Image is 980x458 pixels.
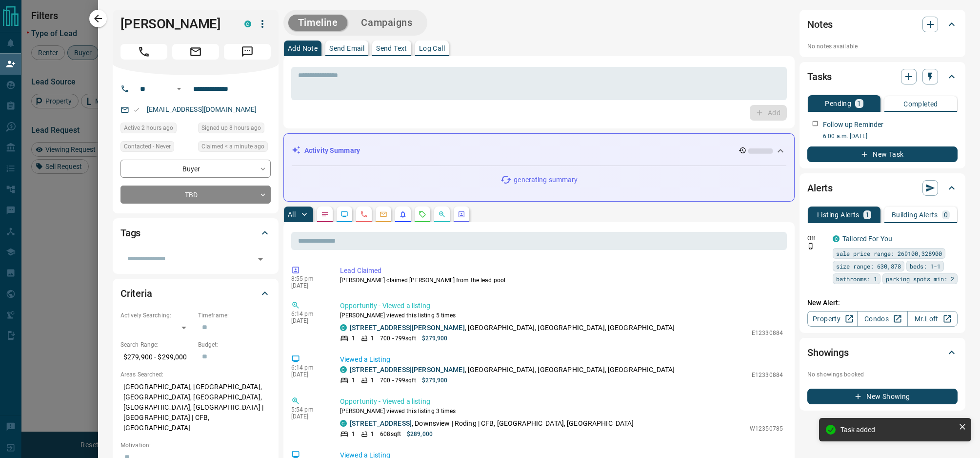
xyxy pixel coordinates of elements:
[823,120,883,130] p: Follow up Reminder
[120,282,271,305] div: Criteria
[886,274,954,284] span: parking spots min: 2
[380,376,416,385] p: 700 - 799 sqft
[120,160,271,178] div: Buyer
[291,282,325,289] p: [DATE]
[120,311,193,320] p: Actively Searching:
[422,376,448,385] p: $279,900
[147,105,257,113] a: [EMAIL_ADDRESS][DOMAIN_NAME]
[376,45,407,52] p: Send Text
[807,17,833,32] h2: Notes
[120,221,271,245] div: Tags
[458,210,465,218] svg: Agent Actions
[120,340,193,349] p: Search Range:
[288,211,296,218] p: All
[172,44,219,60] span: Email
[807,180,833,196] h2: Alerts
[340,276,783,285] p: [PERSON_NAME] claimed [PERSON_NAME] from the lead pool
[244,21,251,27] div: condos.ca
[340,301,783,311] p: Opportunity - Viewed a listing
[321,210,329,218] svg: Notes
[807,298,958,308] p: New Alert:
[807,243,814,250] svg: Push Notification Only
[807,341,958,364] div: Showings
[120,186,271,204] div: TBD
[817,211,860,218] p: Listing Alerts
[399,210,407,218] svg: Listing Alerts
[807,176,958,200] div: Alerts
[857,100,861,107] p: 1
[288,45,318,52] p: Add Note
[350,419,412,427] a: [STREET_ADDRESS]
[291,364,325,371] p: 6:14 pm
[807,69,832,84] h2: Tasks
[807,389,958,404] button: New Showing
[752,371,783,379] p: E12330884
[340,324,347,331] div: condos.ca
[350,366,465,374] a: [STREET_ADDRESS][PERSON_NAME]
[840,426,955,434] div: Task added
[825,100,851,107] p: Pending
[903,101,938,107] p: Completed
[304,146,360,156] p: Activity Summary
[807,311,858,327] a: Property
[291,413,325,420] p: [DATE]
[340,354,783,365] p: Viewed a Listing
[120,379,271,436] p: [GEOGRAPHIC_DATA], [GEOGRAPHIC_DATA], [GEOGRAPHIC_DATA], [GEOGRAPHIC_DATA], [GEOGRAPHIC_DATA], [G...
[291,406,325,413] p: 5:54 pm
[407,430,433,438] p: $289,000
[288,15,348,31] button: Timeline
[291,317,325,324] p: [DATE]
[836,261,901,271] span: size range: 630,878
[291,275,325,282] p: 8:55 pm
[340,311,783,320] p: [PERSON_NAME] viewed this listing 5 times
[198,123,271,136] div: Mon Aug 18 2025
[350,365,675,375] p: , [GEOGRAPHIC_DATA], [GEOGRAPHIC_DATA], [GEOGRAPHIC_DATA]
[352,334,355,343] p: 1
[419,45,445,52] p: Log Call
[351,15,422,31] button: Campaigns
[380,334,416,343] p: 700 - 799 sqft
[807,13,958,36] div: Notes
[807,146,958,162] button: New Task
[750,424,783,433] p: W12350785
[340,210,348,218] svg: Lead Browsing Activity
[352,376,355,385] p: 1
[120,370,271,379] p: Areas Searched:
[380,210,387,218] svg: Emails
[371,376,374,385] p: 1
[807,345,849,360] h2: Showings
[380,430,401,438] p: 608 sqft
[836,274,877,284] span: bathrooms: 1
[371,334,374,343] p: 1
[350,324,465,332] a: [STREET_ADDRESS][PERSON_NAME]
[514,175,578,185] p: generating summary
[291,311,325,317] p: 6:14 pm
[857,311,907,327] a: Condos
[842,235,892,243] a: Tailored For You
[120,44,167,60] span: Call
[201,123,261,133] span: Signed up 8 hours ago
[807,370,958,379] p: No showings booked
[133,106,140,113] svg: Email Valid
[198,340,271,349] p: Budget:
[865,211,869,218] p: 1
[340,366,347,373] div: condos.ca
[807,65,958,88] div: Tasks
[807,234,827,243] p: Off
[120,349,193,365] p: $279,900 - $299,000
[752,329,783,337] p: E12330884
[254,252,267,266] button: Open
[124,142,171,151] span: Contacted - Never
[836,249,942,258] span: sale price range: 269100,328900
[419,210,426,218] svg: Requests
[907,311,958,327] a: Mr.Loft
[329,45,364,52] p: Send Email
[340,396,783,407] p: Opportunity - Viewed a listing
[438,210,446,218] svg: Opportunities
[422,334,448,343] p: $279,900
[360,210,368,218] svg: Calls
[120,441,271,450] p: Motivation:
[173,83,185,95] button: Open
[350,323,675,333] p: , [GEOGRAPHIC_DATA], [GEOGRAPHIC_DATA], [GEOGRAPHIC_DATA]
[120,225,140,241] h2: Tags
